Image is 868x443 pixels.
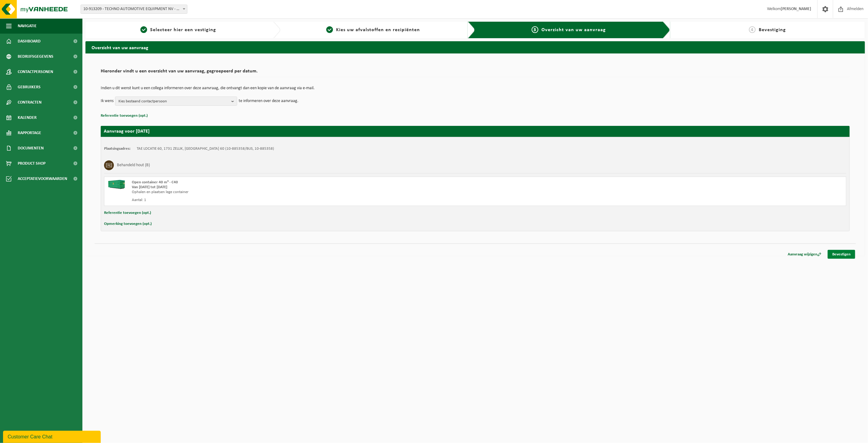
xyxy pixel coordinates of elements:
span: 1 [140,26,147,33]
button: Referentie toevoegen (opt.) [101,112,148,120]
button: Opmerking toevoegen (opt.) [104,220,152,228]
button: Kies bestaand contactpersoon [115,97,237,106]
td: TAE LOCATIE 60, 1731 ZELLIK, [GEOGRAPHIC_DATA] 60 (10-885358/BUS, 10-885358) [137,146,274,151]
span: Contactpersonen [18,64,53,79]
span: 10-913209 - TECHNO AUTOMOTIVE EQUIPMENT NV - ZELLIK [81,5,187,13]
span: Open container 40 m³ - C40 [132,180,178,184]
h2: Hieronder vindt u een overzicht van uw aanvraag, gegroepeerd per datum. [101,69,850,77]
a: Bevestigen [828,250,855,259]
span: Dashboard [18,34,41,49]
a: Aanvraag wijzigen [783,250,826,259]
span: Kalender [18,110,37,125]
p: Indien u dit wenst kunt u een collega informeren over deze aanvraag, die ontvangt dan een kopie v... [101,86,850,90]
span: 2 [326,26,333,33]
span: Kies uw afvalstoffen en recipiënten [336,27,420,32]
strong: [PERSON_NAME] [781,7,811,11]
span: Kies bestaand contactpersoon [118,97,229,106]
p: Ik wens [101,97,114,106]
span: Gebruikers [18,79,41,95]
div: Aantal: 1 [132,198,500,203]
a: 1Selecteer hier een vestiging [89,26,268,34]
strong: Van [DATE] tot [DATE] [132,185,167,189]
span: 4 [749,26,756,33]
span: Acceptatievoorwaarden [18,171,67,186]
span: Selecteer hier een vestiging [150,27,216,32]
span: Navigatie [18,18,37,34]
span: 3 [532,26,538,33]
span: Contracten [18,95,42,110]
h3: Behandeld hout (B) [117,160,150,170]
span: Documenten [18,141,44,156]
span: Overzicht van uw aanvraag [541,27,606,32]
span: Product Shop [18,156,45,171]
a: 2Kies uw afvalstoffen en recipiënten [284,26,463,34]
span: Bevestiging [759,27,786,32]
span: Rapportage [18,125,41,141]
div: Ophalen en plaatsen lege container [132,190,500,195]
button: Referentie toevoegen (opt.) [104,209,151,217]
iframe: chat widget [3,430,102,443]
img: HK-XC-40-GN-00.png [107,180,126,189]
strong: Plaatsingsadres: [104,147,131,151]
p: te informeren over deze aanvraag. [239,97,298,106]
span: 10-913209 - TECHNO AUTOMOTIVE EQUIPMENT NV - ZELLIK [81,5,187,14]
h2: Overzicht van uw aanvraag [85,41,865,53]
strong: Aanvraag voor [DATE] [104,129,150,134]
span: Bedrijfsgegevens [18,49,53,64]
